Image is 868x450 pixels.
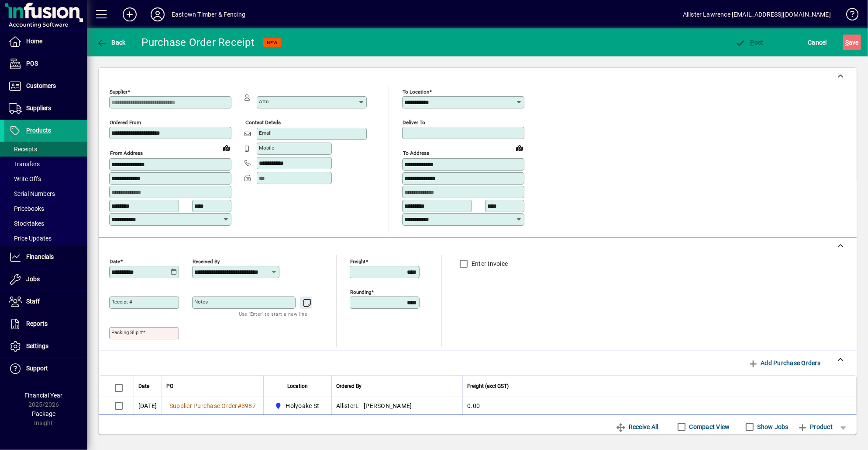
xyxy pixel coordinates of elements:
span: Suppliers [26,105,51,112]
a: Serial Numbers [4,186,87,201]
label: Enter Invoice [470,259,508,268]
span: Settings [26,342,48,349]
span: Customers [26,82,56,89]
td: AllisterL - [PERSON_NAME] [331,397,462,415]
span: Financials [26,253,54,260]
span: Staff [26,298,40,305]
span: Support [26,365,48,372]
span: NEW [267,40,278,45]
div: Freight (excl GST) [467,381,845,391]
a: POS [4,53,87,75]
span: P [751,39,754,46]
span: Pricebooks [9,205,44,212]
button: Post [733,35,766,50]
mat-label: Email [259,130,272,136]
span: Back [96,39,126,46]
span: Jobs [26,276,40,283]
span: Reports [26,320,48,327]
a: View on map [513,141,527,155]
button: Profile [144,7,172,22]
mat-label: Notes [194,299,208,305]
mat-label: Attn [259,98,269,105]
span: Receive All [616,420,658,434]
a: Stocktakes [4,216,87,231]
a: Customers [4,75,87,97]
span: ost [735,39,764,46]
div: PO [166,381,259,391]
mat-label: Ordered from [110,119,141,126]
app-page-header-button: Back [87,35,135,50]
label: Compact View [688,422,730,431]
span: POS [26,60,38,67]
a: Jobs [4,269,87,290]
span: Product [797,420,833,434]
button: Product [793,419,837,435]
span: Transfers [9,160,40,167]
span: Location [287,381,308,391]
td: 0.00 [462,397,856,415]
div: Ordered By [336,381,458,391]
a: Transfers [4,157,87,171]
a: Pricebooks [4,201,87,216]
span: Holyoake St [272,401,323,411]
mat-label: Received by [193,258,220,264]
span: Financial Year [25,392,63,399]
span: Package [32,410,55,417]
span: Cancel [808,35,827,49]
a: Knowledge Base [840,2,857,30]
span: Receipts [9,146,37,153]
mat-label: Date [110,258,120,264]
a: Write Offs [4,171,87,186]
mat-hint: Use 'Enter' to start a new line [239,309,307,319]
span: Price Updates [9,235,52,242]
mat-label: Deliver To [403,119,425,126]
button: Save [843,35,861,50]
mat-label: Supplier [110,89,127,95]
mat-label: Packing Slip # [111,329,143,335]
a: Reports [4,313,87,335]
td: [DATE] [134,397,162,415]
a: Settings [4,335,87,357]
span: Date [138,381,149,391]
span: Write Offs [9,175,41,182]
a: Suppliers [4,98,87,119]
a: Financials [4,246,87,268]
label: Show Jobs [756,422,789,431]
a: View on map [220,141,234,155]
button: Add Purchase Orders [744,355,824,371]
div: Purchase Order Receipt [142,35,255,49]
div: Date [138,381,157,391]
span: Home [26,38,42,45]
span: S [845,39,849,46]
a: Staff [4,291,87,313]
span: Products [26,127,51,134]
span: 3987 [241,402,256,409]
span: Holyoake St [286,401,320,410]
span: Supplier Purchase Order [169,402,238,409]
mat-label: To location [403,89,429,95]
span: Freight (excl GST) [467,381,509,391]
div: Allister Lawrence [EMAIL_ADDRESS][DOMAIN_NAME] [683,7,831,21]
span: Add Purchase Orders [748,356,820,370]
mat-label: Mobile [259,145,274,151]
div: Eastown Timber & Fencing [172,7,245,21]
a: Supplier Purchase Order#3987 [166,401,259,411]
span: PO [166,381,173,391]
span: Stocktakes [9,220,44,227]
button: Add [116,7,144,22]
mat-label: Freight [350,258,365,264]
a: Price Updates [4,231,87,246]
span: ave [845,35,859,49]
button: Cancel [806,35,830,50]
a: Receipts [4,142,87,157]
button: Receive All [612,419,661,435]
mat-label: Rounding [350,289,371,295]
button: Back [94,35,128,50]
mat-label: Receipt # [111,299,132,305]
span: Serial Numbers [9,190,55,197]
a: Home [4,31,87,52]
a: Support [4,358,87,380]
span: Ordered By [336,381,362,391]
span: # [238,402,241,409]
